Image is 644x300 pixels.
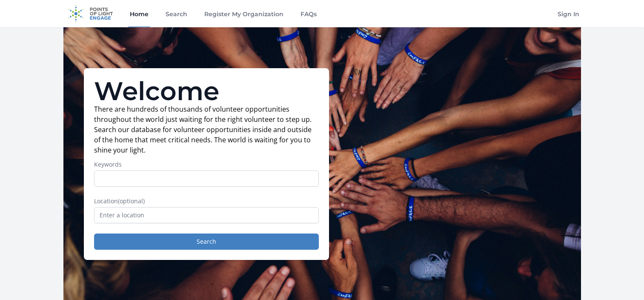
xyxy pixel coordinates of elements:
[94,234,319,250] button: Search
[94,197,319,205] label: Location
[118,197,145,205] span: (optional)
[94,207,319,223] input: Enter a location
[94,104,319,155] p: There are hundreds of thousands of volunteer opportunities throughout the world just waiting for ...
[94,78,319,104] h1: Welcome
[94,160,319,169] label: Keywords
